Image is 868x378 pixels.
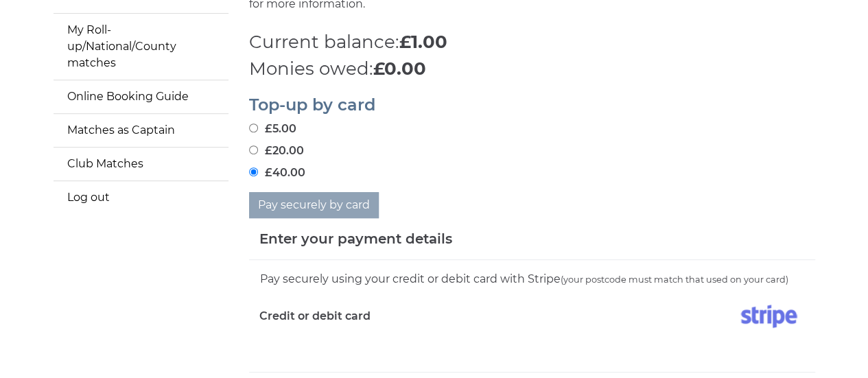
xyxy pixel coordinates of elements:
label: £40.00 [249,165,305,181]
h5: Enter your payment details [259,228,452,249]
a: Online Booking Guide [54,80,228,113]
input: £20.00 [249,145,258,154]
div: Pay securely using your credit or debit card with Stripe [259,270,805,288]
a: Log out [54,181,228,214]
label: £20.00 [249,143,304,159]
small: (your postcode must match that used on your card) [561,274,788,285]
input: £5.00 [249,123,258,132]
strong: £0.00 [373,58,426,80]
p: Current balance: [249,29,815,56]
label: £5.00 [249,121,296,137]
a: Matches as Captain [54,114,228,147]
strong: £1.00 [399,31,447,53]
a: My Roll-up/National/County matches [54,14,228,80]
h2: Top-up by card [249,96,815,114]
p: Monies owed: [249,56,815,82]
label: Credit or debit card [259,299,371,333]
input: £40.00 [249,167,258,176]
button: Pay securely by card [249,192,379,218]
iframe: Secure card payment input frame [259,339,805,351]
a: Club Matches [54,147,228,180]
